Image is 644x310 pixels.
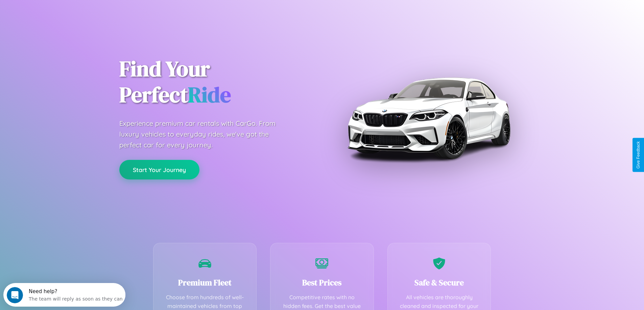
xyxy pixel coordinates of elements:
div: Give Feedback [636,141,641,169]
p: Experience premium car rentals with CarGo. From luxury vehicles to everyday rides, we've got the ... [119,118,288,150]
img: Premium BMW car rental vehicle [344,34,513,202]
iframe: Intercom live chat [7,287,23,303]
div: Open Intercom Messenger [3,3,126,21]
div: Need help? [25,6,119,11]
iframe: Intercom live chat discovery launcher [3,283,125,307]
h3: Premium Fleet [164,277,246,288]
div: The team will reply as soon as they can [25,11,119,18]
h3: Safe & Secure [398,277,481,288]
span: Ride [188,80,231,109]
button: Start Your Journey [119,160,199,179]
h1: Find Your Perfect [119,56,312,108]
h3: Best Prices [281,277,363,288]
